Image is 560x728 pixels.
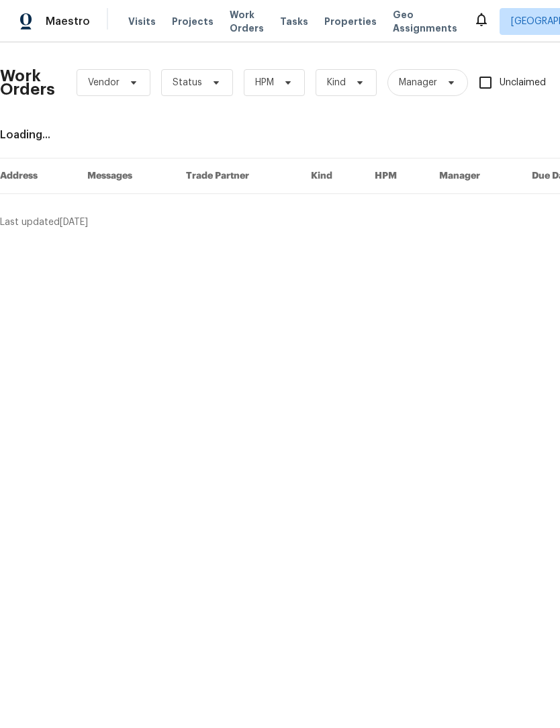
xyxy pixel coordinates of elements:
span: Kind [327,76,346,89]
span: Unclaimed [500,76,546,90]
span: Visits [128,15,156,28]
span: Status [173,76,202,89]
span: Properties [324,15,377,28]
span: Work Orders [230,8,264,35]
span: Maestro [46,15,90,28]
span: [DATE] [60,218,88,227]
th: Kind [300,158,364,194]
th: Trade Partner [175,158,301,194]
span: Tasks [280,17,308,26]
span: Vendor [88,76,120,89]
th: HPM [364,158,428,194]
span: Manager [399,76,437,89]
span: HPM [255,76,274,89]
th: Manager [428,158,521,194]
th: Messages [77,158,175,194]
span: Geo Assignments [393,8,457,35]
span: Projects [172,15,214,28]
